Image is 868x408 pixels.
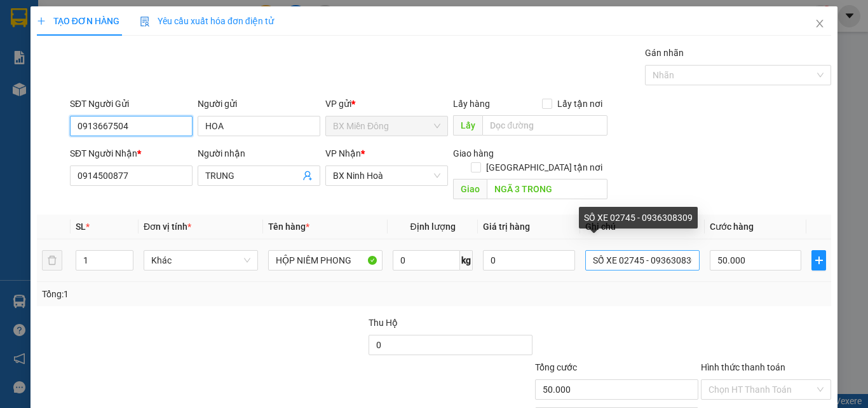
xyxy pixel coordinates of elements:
span: user-add [302,171,313,181]
div: SỐ XE 02745 - 0936308309 [579,207,698,229]
span: Yêu cầu xuất hóa đơn điện tử [140,16,274,26]
div: VP gửi [325,97,448,111]
span: VP Nhận [325,148,361,158]
input: Dọc đường [482,115,607,136]
span: TẠO ĐƠN HÀNG [37,16,119,26]
label: Gán nhãn [645,48,684,58]
div: Người gửi [198,97,320,111]
button: Close [802,6,837,42]
span: close [815,18,825,29]
span: plus [37,17,46,25]
label: Hình thức thanh toán [701,362,785,372]
span: kg [460,250,473,271]
img: icon [140,17,150,27]
button: delete [42,250,62,271]
span: SL [76,222,86,232]
span: Đơn vị tính [144,222,191,232]
span: Cước hàng [710,222,754,232]
input: VD: Bàn, Ghế [268,250,383,271]
div: SĐT Người Gửi [70,97,193,111]
span: plus [812,255,825,265]
span: Lấy tận nơi [552,97,607,111]
span: environment [6,71,15,80]
span: Tên hàng [268,222,309,232]
input: Ghi Chú [585,250,700,271]
div: Tổng: 1 [42,287,336,301]
span: BX Ninh Hoà [333,166,440,185]
div: Người nhận [198,146,320,160]
span: Lấy hàng [453,99,490,109]
span: Giao hàng [453,148,494,158]
span: Giao [453,179,487,199]
span: Lấy [453,115,482,136]
span: Tổng cước [535,362,577,372]
b: 339 Đinh Bộ Lĩnh, P26 [6,70,67,94]
input: 0 [483,250,574,271]
button: plus [811,250,826,271]
span: Khác [151,251,250,270]
span: Giá trị hàng [483,222,530,232]
li: VP BX Phía Nam [GEOGRAPHIC_DATA] [88,54,169,96]
input: Dọc đường [487,179,607,199]
li: VP BX Miền Đông [6,54,88,68]
span: [GEOGRAPHIC_DATA] tận nơi [481,160,607,174]
span: Định lượng [410,222,455,232]
span: BX Miền Đông [333,116,440,136]
div: SĐT Người Nhận [70,146,193,160]
span: Thu Hộ [369,318,398,328]
li: Cúc Tùng [6,6,184,31]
